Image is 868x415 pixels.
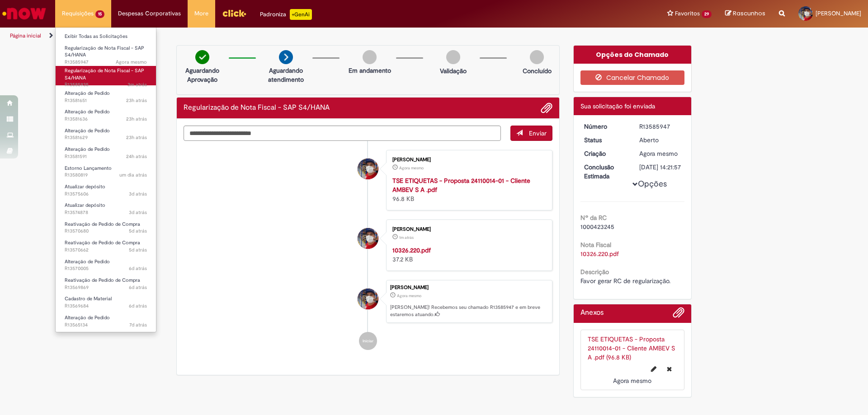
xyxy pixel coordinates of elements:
span: Alteração de Pedido [65,258,110,265]
span: Alteração de Pedido [65,146,110,153]
span: Alteração de Pedido [65,108,110,115]
img: click_logo_yellow_360x200.png [222,6,246,20]
img: img-circle-grey.png [530,50,544,64]
button: Enviar [510,126,552,141]
a: Aberto R13581651 : Alteração de Pedido [56,89,156,105]
span: [PERSON_NAME] [816,9,861,17]
p: +GenAi [290,9,312,20]
span: More [194,9,208,18]
ul: Histórico de tíquete [184,141,552,359]
h2: Anexos [580,309,604,317]
button: Excluir TSE ETIQUETAS - Proposta 24110014-01 - Cliente AMBEV S A .pdf [661,362,677,376]
span: Reativação de Pedido de Compra [65,239,140,246]
p: Em andamento [349,66,391,75]
div: 96.8 KB [392,176,543,203]
time: 30/09/2025 13:54:43 [126,134,147,141]
span: R13581651 [65,97,147,104]
div: Marcos Antonio Felipe De Melo [358,228,378,249]
span: 6d atrás [129,303,147,309]
textarea: Digite sua mensagem aqui... [184,126,501,141]
b: Nota Fiscal [580,241,611,249]
time: 01/10/2025 13:19:27 [127,81,147,88]
a: Aberto R13575606 : Atualizar depósito [56,182,156,199]
time: 30/09/2025 13:56:26 [126,116,147,122]
span: R13575606 [65,191,147,198]
span: 23h atrás [126,116,147,122]
time: 01/10/2025 13:21:55 [397,293,421,298]
span: 24h atrás [126,153,147,160]
button: Cancelar Chamado [580,70,685,85]
img: img-circle-grey.png [363,50,377,64]
time: 01/10/2025 13:21:56 [116,59,147,65]
img: arrow-next.png [279,50,293,64]
span: R13565134 [65,322,147,329]
div: [PERSON_NAME] [390,285,547,290]
span: 1000423245 [580,223,614,231]
span: Agora mesmo [116,59,147,65]
div: Aberto [639,135,681,145]
span: R13569684 [65,303,147,310]
span: Estorno Lançamento [65,165,112,172]
a: Exibir Todas as Solicitações [56,32,156,42]
span: Agora mesmo [639,149,678,158]
span: Regularização de Nota Fiscal - SAP S4/HANA [65,45,144,59]
span: R13585935 [65,81,147,89]
a: 10326.220.pdf [392,246,431,254]
span: Despesas Corporativas [118,9,181,18]
span: R13581629 [65,134,147,141]
span: R13574878 [65,209,147,216]
button: Adicionar anexos [673,307,684,323]
time: 30/09/2025 11:16:43 [119,172,147,178]
ul: Trilhas de página [7,28,572,44]
div: R13585947 [639,122,681,131]
a: Aberto R13565134 : Alteração de Pedido [56,313,156,330]
a: Download de 10326.220.pdf [580,250,619,258]
dt: Status [577,135,633,145]
time: 30/09/2025 13:49:17 [126,153,147,160]
span: 3m atrás [127,81,147,88]
span: Atualizar depósito [65,202,105,209]
span: Reativação de Pedido de Compra [65,221,140,228]
time: 26/09/2025 13:48:15 [129,247,147,253]
li: Marcos Antonio Felipe De Melo [184,280,552,323]
span: um dia atrás [119,172,147,178]
time: 26/09/2025 10:17:21 [129,303,147,309]
button: Adicionar anexos [541,102,552,114]
span: Agora mesmo [397,293,421,298]
div: [PERSON_NAME] [392,157,543,163]
span: Favor gerar RC de regularização. [580,277,670,285]
dt: Número [577,122,633,131]
div: [PERSON_NAME] [392,227,543,232]
div: Padroniza [260,9,312,20]
span: 23h atrás [126,97,147,104]
p: [PERSON_NAME]! Recebemos seu chamado R13585947 e em breve estaremos atuando. [390,304,547,318]
a: Página inicial [10,32,41,39]
time: 29/09/2025 10:12:22 [129,191,147,197]
span: Regularização de Nota Fiscal - SAP S4/HANA [65,67,144,81]
p: Validação [440,66,467,75]
a: Aberto R13581636 : Alteração de Pedido [56,107,156,124]
span: R13570662 [65,247,147,254]
span: R13569869 [65,284,147,291]
img: img-circle-grey.png [446,50,460,64]
span: 5d atrás [129,228,147,234]
p: Concluído [523,66,552,75]
img: check-circle-green.png [195,50,209,64]
span: Favoritos [675,9,700,18]
a: Aberto R13569684 : Cadastro de Material [56,294,156,311]
span: Cadastro de Material [65,295,112,302]
a: Aberto R13569869 : Reativação de Pedido de Compra [56,275,156,292]
time: 26/09/2025 13:51:07 [129,228,147,234]
b: Descrição [580,268,609,276]
a: Aberto R13574878 : Atualizar depósito [56,201,156,217]
time: 01/10/2025 13:21:35 [399,165,424,171]
dt: Criação [577,149,633,158]
span: 23h atrás [126,134,147,141]
a: Aberto R13581629 : Alteração de Pedido [56,126,156,143]
a: Aberto R13570662 : Reativação de Pedido de Compra [56,238,156,255]
a: Aberto R13581591 : Alteração de Pedido [56,145,156,161]
p: Aguardando atendimento [264,66,308,84]
div: [DATE] 14:21:57 [639,163,681,172]
ul: Requisições [55,27,156,332]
